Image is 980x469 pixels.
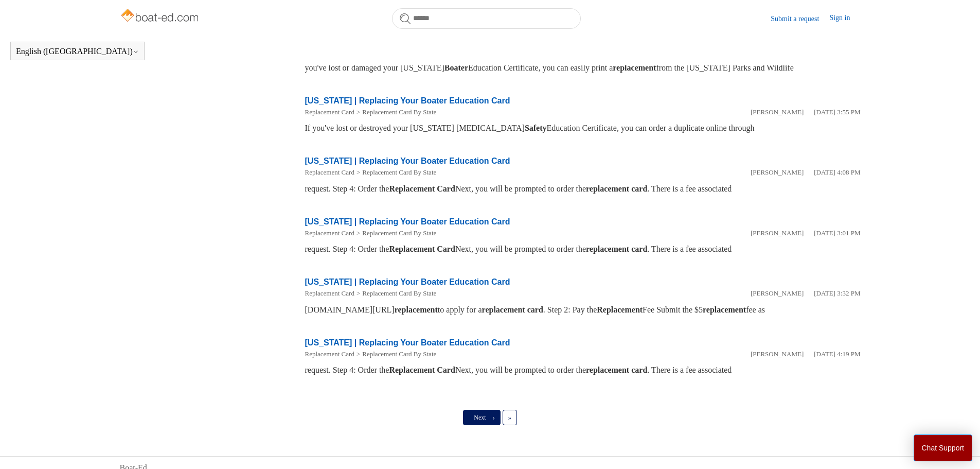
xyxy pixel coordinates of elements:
[305,277,510,286] a: [US_STATE] | Replacing Your Boater Education Card
[305,168,354,176] a: Replacement Card
[305,183,861,195] div: request. Step 4: Order the Next, you will be prompted to order the . There is a fee associated
[771,13,829,24] a: Submit a request
[395,305,438,314] em: replacement
[493,414,495,421] span: ›
[751,288,804,299] li: [PERSON_NAME]
[437,184,455,193] em: Card
[305,304,861,316] div: [DOMAIN_NAME][URL] to apply for a . Step 2: Pay the Fee Submit the $5 fee as
[354,167,436,178] li: Replacement Card By State
[463,410,500,425] a: Next
[389,366,435,374] em: Replacement
[354,349,436,359] li: Replacement Card By State
[305,288,354,299] li: Replacement Card
[525,124,547,132] em: Safety
[354,228,436,238] li: Replacement Card By State
[392,8,581,29] input: Search
[751,167,804,178] li: [PERSON_NAME]
[305,217,510,226] a: [US_STATE] | Replacing Your Boater Education Card
[613,63,656,72] em: replacement
[305,108,354,116] a: Replacement Card
[305,364,861,376] div: request. Step 4: Order the Next, you will be prompted to order the . There is a fee associated
[305,157,510,165] a: [US_STATE] | Replacing Your Boater Education Card
[362,168,436,176] a: Replacement Card By State
[814,108,860,116] time: 05/21/2024, 15:55
[444,63,468,72] em: Boater
[586,184,629,193] em: replacement
[389,184,435,193] em: Replacement
[527,305,543,314] em: card
[120,6,202,27] img: Boat-Ed Help Center home page
[586,366,629,374] em: replacement
[474,414,486,421] span: Next
[305,228,354,238] li: Replacement Card
[354,107,436,117] li: Replacement Card By State
[305,338,510,347] a: [US_STATE] | Replacing Your Boater Education Card
[305,243,861,255] div: request. Step 4: Order the Next, you will be prompted to order the . There is a fee associated
[305,289,354,297] a: Replacement Card
[354,288,436,299] li: Replacement Card By State
[751,228,804,238] li: [PERSON_NAME]
[482,305,525,314] em: replacement
[914,435,973,461] button: Chat Support
[362,289,436,297] a: Replacement Card By State
[305,122,861,134] div: If you've lost or destroyed your [US_STATE] [MEDICAL_DATA] Education Certificate, you can order a...
[814,350,860,358] time: 05/21/2024, 16:19
[305,96,510,105] a: [US_STATE] | Replacing Your Boater Education Card
[814,289,860,297] time: 05/21/2024, 15:32
[437,366,455,374] em: Card
[631,184,647,193] em: card
[305,62,861,74] div: you've lost or damaged your [US_STATE] Education Certificate, you can easily print a from the [US...
[703,305,746,314] em: replacement
[16,47,139,56] button: English ([GEOGRAPHIC_DATA])
[814,168,860,176] time: 05/21/2024, 16:08
[508,414,511,421] span: »
[814,229,860,237] time: 05/21/2024, 15:01
[305,167,354,178] li: Replacement Card
[305,349,354,359] li: Replacement Card
[631,366,647,374] em: card
[829,12,860,25] a: Sign in
[305,229,354,237] a: Replacement Card
[362,229,436,237] a: Replacement Card By State
[751,349,804,359] li: [PERSON_NAME]
[586,245,629,253] em: replacement
[631,245,647,253] em: card
[597,305,643,314] em: Replacement
[362,108,436,116] a: Replacement Card By State
[751,107,804,117] li: [PERSON_NAME]
[389,245,435,253] em: Replacement
[305,107,354,117] li: Replacement Card
[305,350,354,358] a: Replacement Card
[437,245,455,253] em: Card
[362,350,436,358] a: Replacement Card By State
